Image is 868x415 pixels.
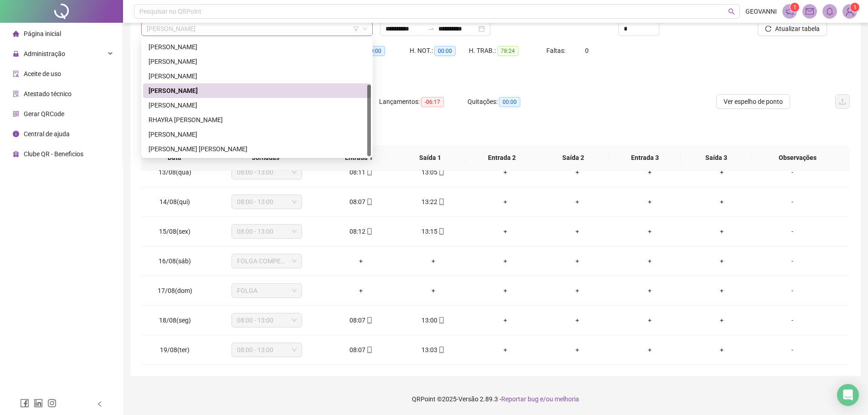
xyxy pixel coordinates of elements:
span: GEOVANNI [745,6,777,16]
span: mail [806,7,814,15]
footer: QRPoint © 2025 - 2.89.3 - [123,383,868,415]
th: Saída 3 [681,145,752,170]
span: 13/08(qua) [159,169,191,176]
div: [PERSON_NAME] [149,56,365,67]
span: 18/08(seg) [159,317,191,324]
th: Entrada 3 [609,145,681,170]
span: audit [13,71,19,77]
th: Data [141,145,208,170]
span: 0 [585,47,589,54]
span: Ver espelho de ponto [724,97,783,107]
span: search [728,8,735,15]
span: reload [765,26,771,32]
div: [PERSON_NAME] [149,129,365,139]
span: 08:00 - 13:00 [237,343,297,357]
span: 1 [793,4,796,10]
div: MARIA EDUARDA MACIEL ROCHA [143,83,371,98]
span: swap-right [427,25,435,32]
div: SARA BAHIENSE BOLSANELLO ROCHA [143,142,371,156]
span: home [13,31,19,37]
img: 92314 [843,5,857,18]
span: 78:24 [497,46,519,56]
span: lock [13,51,19,57]
th: Observações [752,145,843,170]
span: FOLGA [237,284,297,297]
span: 08:00 - 13:00 [237,195,297,209]
span: Página inicial [24,30,61,37]
span: linkedin [34,399,43,408]
span: left [97,401,103,407]
span: 14/08(qui) [159,198,190,205]
span: solution [13,91,19,97]
span: Central de ajuda [24,130,70,138]
span: bell [826,7,834,15]
span: Atualizar tabela [775,24,820,34]
button: Ver espelho de ponto [716,94,790,109]
span: Atestado técnico [24,90,72,97]
span: Observações [759,153,836,163]
span: Gerar QRCode [24,110,64,118]
span: Versão [458,395,478,403]
button: Atualizar tabela [758,21,827,36]
span: 19/08(ter) [160,346,190,354]
span: 08:00 - 13:00 [237,225,297,238]
span: Administração [24,50,65,57]
span: Reportar bug e/ou melhoria [501,395,579,403]
span: to [427,25,435,32]
div: RHAYRA [PERSON_NAME] [149,115,365,125]
span: info-circle [13,131,19,137]
div: Quitações: [467,97,556,107]
span: filter [353,26,359,31]
span: instagram [47,399,56,408]
span: FOLGA COMPENSATÓRIA [237,254,297,268]
span: down [362,26,368,31]
div: [PERSON_NAME] [149,71,365,81]
span: Aceite de uso [24,70,61,77]
span: qrcode [13,111,19,117]
span: Clube QR - Beneficios [24,150,83,158]
span: 08:00 - 13:00 [237,313,297,327]
span: notification [786,7,794,15]
div: [PERSON_NAME] [149,100,365,110]
div: [PERSON_NAME] [149,86,365,96]
div: [PERSON_NAME] [PERSON_NAME] [149,144,365,154]
div: JAQUELINE ROCHA DA SILVA [143,40,371,54]
span: Faltas: [546,47,567,54]
div: H. TRAB.: [469,46,546,56]
sup: 1 [790,3,799,12]
span: 1 [853,4,857,10]
th: Entrada 2 [466,145,538,170]
span: 17/08(dom) [158,287,192,294]
div: MICAELE PEREIRA DE SOUZA [143,98,371,113]
div: Lançamentos: [379,97,467,107]
span: 00:00 [364,46,385,56]
span: 00:00 [434,46,456,56]
div: H. NOT.: [410,46,469,56]
span: MARIA EDUARDA MACIEL ROCHA [147,22,367,36]
th: Saída 2 [538,145,609,170]
div: Open Intercom Messenger [837,384,859,406]
span: facebook [20,399,29,408]
span: 00:00 [499,97,520,107]
span: gift [13,151,19,157]
th: Saída 1 [395,145,466,170]
span: 15/08(sex) [159,228,190,235]
sup: Atualize o seu contato no menu Meus Dados [850,3,859,12]
div: HE 3: [350,46,410,56]
span: 16/08(sáb) [159,257,191,265]
div: [PERSON_NAME] [149,42,365,52]
div: RHAYRA VICTÓRIA LAMEIRA FARIA [143,113,371,127]
div: KARYNA PEREIRA DA COSTA [143,54,371,69]
div: ROSIMARIA GONÇALVES DE MELO [143,127,371,142]
span: -06:17 [421,97,444,107]
span: 08:00 - 13:00 [237,165,297,179]
div: LIVIA PEREIRA FELICIANO [143,69,371,83]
